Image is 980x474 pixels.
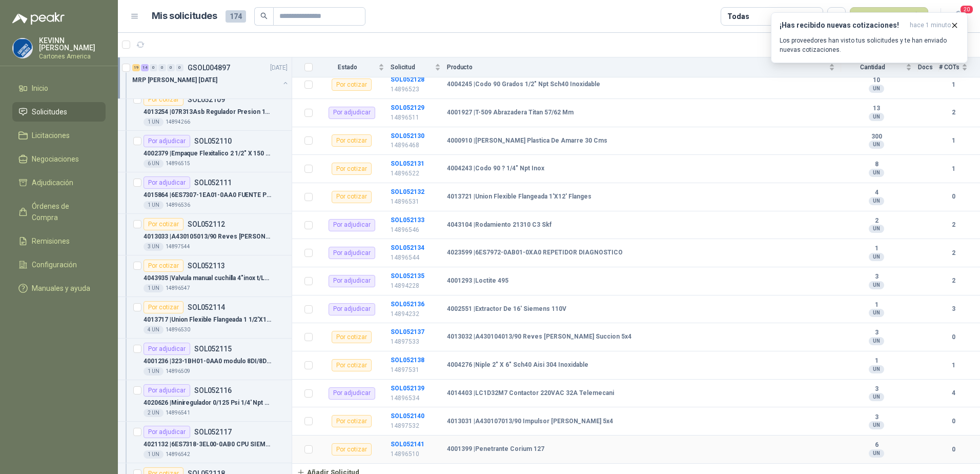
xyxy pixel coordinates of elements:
a: SOL052134 [391,244,424,251]
div: 6 UN [144,160,164,168]
a: Órdenes de Compra [12,196,106,227]
a: Licitaciones [12,126,106,145]
span: Estado [319,64,376,71]
div: UN [869,113,884,121]
div: 14 [141,64,149,71]
a: Por adjudicarSOL0521104002379 |Empaque Flexitalico 2 1/2" X 150 Psi6 UN14896515 [118,131,292,172]
div: Por cotizar [332,191,372,203]
p: SOL052116 [194,387,232,394]
div: 1 UN [144,118,164,126]
p: GSOL004897 [188,64,230,71]
p: 14896547 [166,284,190,292]
p: 14896531 [391,197,441,207]
p: 4043935 | Valvula manual cuchilla 4"inox t/LUG Orbinox o Velan [144,273,271,283]
span: Negociaciones [32,153,79,165]
p: 14896544 [391,253,441,263]
b: 13 [841,105,912,113]
b: SOL052133 [391,216,424,224]
b: 4043104 | Rodamiento 21310 C3 Skf [447,221,552,229]
b: 4004245 | Codo 90 Grados 1/2" Npt Sch40 Inoxidable [447,81,600,89]
b: 1 [841,245,912,253]
b: 3 [841,385,912,393]
div: UN [869,141,884,149]
a: SOL052138 [391,357,424,364]
div: UN [869,253,884,261]
p: 14896510 [391,449,441,459]
div: UN [869,421,884,429]
div: Por cotizar [332,78,372,91]
p: SOL052111 [194,179,232,186]
p: 4015864 | 6ES7307-1EA01-0AA0 FUENTE PS 307 5A [144,190,271,200]
span: Inicio [32,83,48,94]
div: UN [869,281,884,289]
b: 3 [939,304,968,314]
b: SOL052135 [391,272,424,280]
a: Inicio [12,78,106,98]
div: 1 UN [144,450,164,459]
span: 20 [959,5,974,14]
p: SOL052112 [188,221,225,228]
span: Adjudicación [32,177,73,188]
b: 1 [939,361,968,370]
p: Los proveedores han visto tus solicitudes y te han enviado nuevas cotizaciones. [780,36,959,54]
p: [DATE] [270,63,288,73]
p: 14896536 [166,201,190,209]
div: Por cotizar [332,134,372,147]
b: 300 [841,133,912,141]
b: 0 [939,445,968,455]
b: 8 [841,161,912,169]
p: 14896542 [166,450,190,459]
p: 14897532 [391,421,441,431]
b: 3 [841,273,912,281]
a: Por adjudicarSOL0521114015864 |6ES7307-1EA01-0AA0 FUENTE PS 307 5A1 UN14896536 [118,172,292,214]
p: 4020626 | Miniregulador 0/125 Psi 1/4' Npt Watts [144,398,271,408]
div: Por adjudicar [329,275,375,287]
b: 2 [939,108,968,117]
p: 14896515 [166,160,190,168]
b: 3 [841,329,912,337]
div: Por cotizar [144,260,183,272]
p: 4013254 | 07R313Asb Regulador Presion 1/2"[PERSON_NAME] [144,107,271,117]
b: 4 [841,189,912,197]
a: SOL052137 [391,328,424,335]
button: 20 [949,7,968,26]
b: 4004276 | Niple 2" X 6" Sch40 Aisi 304 Inoxidable [447,361,588,369]
b: SOL052132 [391,188,424,195]
b: 4000910 | [PERSON_NAME] Plastica De Amarre 30 Cms [447,137,607,145]
p: 14896546 [391,225,441,235]
p: 14896511 [391,113,441,123]
b: 2 [939,220,968,230]
h1: Mis solicitudes [152,9,217,24]
span: Solicitudes [32,106,67,117]
span: Manuales y ayuda [32,283,90,294]
b: 4001927 | T-509 Abrazadera Titan 57/62 Mm [447,109,574,117]
div: Por cotizar [332,443,372,456]
span: hace 1 minuto [910,21,951,30]
div: 0 [176,64,183,71]
th: Estado [319,57,391,77]
a: Por cotizarSOL0521144013717 |Union Flexible Flangeada 1 1/2'X12'4 UN14896530 [118,297,292,339]
div: 4 UN [144,326,164,334]
a: Remisiones [12,231,106,251]
p: 4021132 | 6ES7318-3EL00-0AB0 CPU SIEMENS 319 [144,440,271,449]
div: Por adjudicar [144,343,190,355]
b: 3 [841,413,912,422]
div: Por cotizar [144,93,183,106]
p: 4002379 | Empaque Flexitalico 2 1/2" X 150 Psi [144,149,271,159]
div: 0 [158,64,166,71]
b: 1 [939,164,968,174]
div: Por cotizar [144,301,183,313]
b: SOL052129 [391,104,424,111]
b: 2 [939,248,968,258]
a: SOL052141 [391,441,424,448]
a: Por adjudicarSOL0521164020626 |Miniregulador 0/125 Psi 1/4' Npt Watts2 UN14896541 [118,380,292,422]
a: Manuales y ayuda [12,279,106,298]
div: Por cotizar [332,415,372,427]
th: Producto [447,57,841,77]
b: 1 [939,136,968,146]
span: Órdenes de Compra [32,201,96,223]
span: Configuración [32,259,77,270]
